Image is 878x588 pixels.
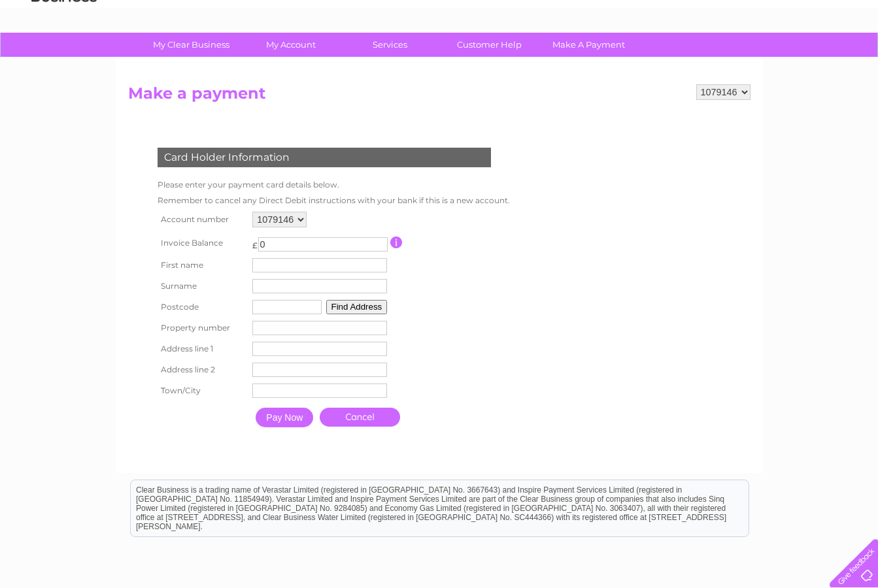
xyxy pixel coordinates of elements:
[320,408,400,427] a: Cancel
[835,56,866,65] a: Log out
[256,408,313,427] input: Pay Now
[154,193,513,208] td: Remember to cancel any Direct Debit instructions with your bank if this is a new account.
[154,208,250,231] th: Account number
[131,7,749,63] div: Clear Business is a trading name of Verastar Limited (registered in [GEOGRAPHIC_DATA] No. 3667643...
[717,56,756,65] a: Telecoms
[390,237,403,248] input: Information
[137,33,245,57] a: My Clear Business
[764,56,783,65] a: Blog
[154,380,250,401] th: Town/City
[154,177,513,193] td: Please enter your payment card details below.
[154,276,250,297] th: Surname
[154,255,250,276] th: First name
[252,234,258,250] td: £
[158,148,491,167] div: Card Holder Information
[336,33,444,57] a: Services
[31,34,97,74] img: logo.png
[681,56,709,65] a: Energy
[154,318,250,338] th: Property number
[648,56,673,65] a: Water
[154,338,250,359] th: Address line 1
[154,231,250,255] th: Invoice Balance
[326,300,388,314] button: Find Address
[791,56,823,65] a: Contact
[632,7,722,23] a: 0333 014 3131
[435,33,543,57] a: Customer Help
[535,33,643,57] a: Make A Payment
[128,84,751,109] h2: Make a payment
[154,359,250,380] th: Address line 2
[237,33,345,57] a: My Account
[154,297,250,318] th: Postcode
